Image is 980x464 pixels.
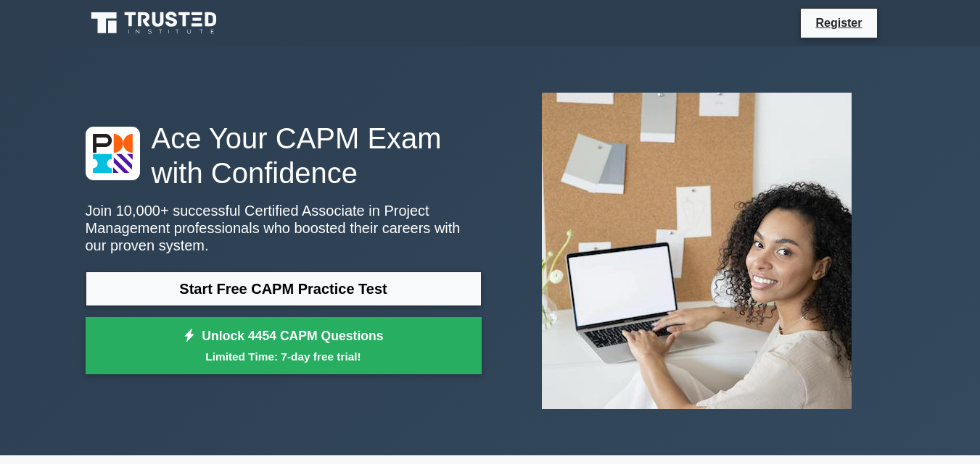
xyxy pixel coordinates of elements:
[86,202,482,254] p: Join 10,000+ successful Certified Associate in Project Management professionals who boosted their...
[104,348,464,365] small: Limited Time: 7-day free trial!
[807,14,870,32] a: Register
[86,271,482,306] a: Start Free CAPM Practice Test
[86,121,482,190] h1: Ace Your CAPM Exam with Confidence
[86,317,482,375] a: Unlock 4454 CAPM QuestionsLimited Time: 7-day free trial!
